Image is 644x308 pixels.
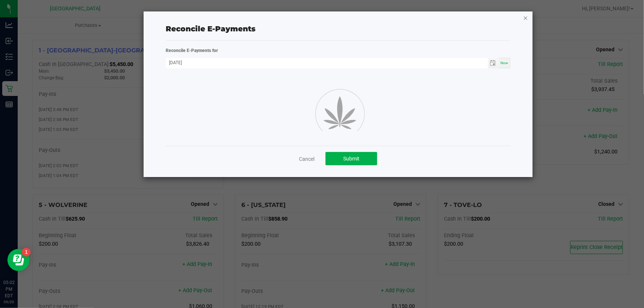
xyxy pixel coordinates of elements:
button: Submit [326,152,377,165]
span: Submit [343,156,359,162]
iframe: Resource center [7,249,30,271]
div: Reconcile E-Payments [166,23,510,34]
a: Cancel [299,155,314,163]
span: Toggle calendar [488,58,499,68]
strong: Reconcile E-Payments for [166,48,218,53]
input: Date [166,58,488,67]
span: Now [500,61,508,65]
iframe: Resource center unread badge [22,248,31,257]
